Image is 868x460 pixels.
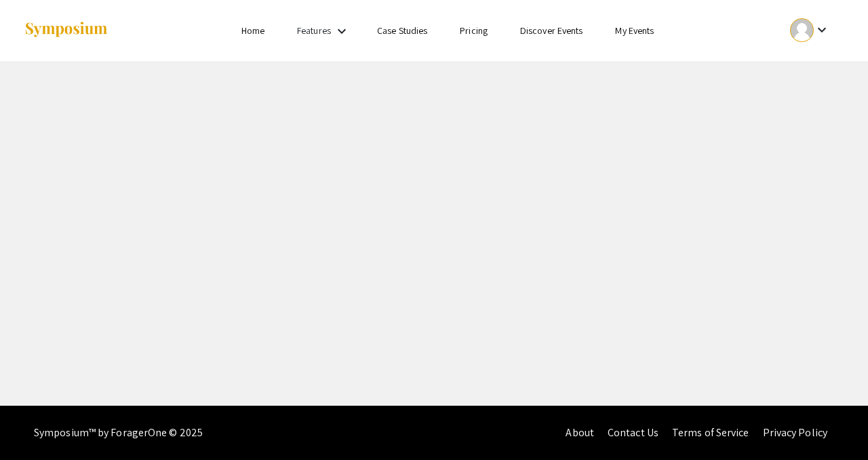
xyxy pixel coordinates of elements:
a: About [566,425,594,440]
mat-icon: Expand Features list [334,23,350,39]
a: Discover Events [520,24,583,37]
a: Case Studies [377,24,427,37]
img: Symposium by ForagerOne [24,21,108,39]
button: Expand account dropdown [776,15,844,45]
a: Features [297,24,331,37]
a: Contact Us [608,425,658,440]
a: Pricing [460,24,488,37]
a: Terms of Service [672,425,749,440]
a: Privacy Policy [763,425,827,440]
a: My Events [615,24,654,37]
mat-icon: Expand account dropdown [814,22,830,38]
a: Home [241,24,264,37]
div: Symposium™ by ForagerOne © 2025 [34,406,203,460]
